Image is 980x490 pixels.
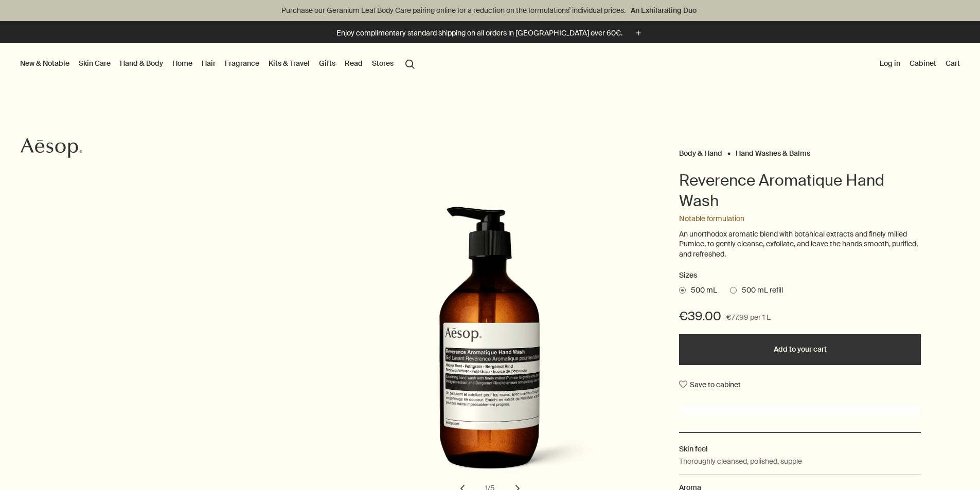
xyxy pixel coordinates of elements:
h2: Sizes [679,269,921,282]
span: 500 mL [686,285,717,296]
button: Add to your cart - €39.00 [679,334,921,365]
button: Log in [878,57,902,70]
a: An Exhilarating Duo [629,5,699,16]
button: Stores [370,57,396,70]
h2: Skin feel [679,443,921,455]
p: Enjoy complimentary standard shipping on all orders in [GEOGRAPHIC_DATA] over 60€. [336,28,622,39]
a: Fragrance [223,57,261,70]
span: €77.99 per 1 L [726,312,771,324]
p: An unorthodox aromatic blend with botanical extracts and finely milled Pumice, to gently cleanse,... [679,229,921,260]
button: New & Notable [18,57,72,70]
a: Kits & Travel [266,57,312,70]
a: Home [170,57,194,70]
svg: Aesop [21,138,82,158]
a: Gifts [317,57,337,70]
button: Cart [943,57,962,70]
a: Aesop [18,135,85,164]
span: €39.00 [679,308,721,324]
a: Hair [200,57,218,70]
a: Body & Hand [679,149,722,153]
button: Save to cabinet [679,375,741,394]
button: Open search [401,53,419,73]
a: Cabinet [907,57,938,70]
nav: supplementary [878,43,962,84]
p: Thoroughly cleansed, polished, supple [679,456,802,467]
a: Hand & Body [118,57,165,70]
p: Purchase our Geranium Leaf Body Care pairing online for a reduction on the formulations’ individu... [10,5,970,16]
a: Hand Washes & Balms [736,149,810,153]
h1: Reverence Aromatique Hand Wash [679,170,921,211]
a: Skin Care [77,57,113,70]
a: Read [343,57,365,70]
nav: primary [18,43,419,84]
img: Back of Reverence Aromatique Hand Wash in amber bottle with pump [389,206,616,486]
button: Enjoy complimentary standard shipping on all orders in [GEOGRAPHIC_DATA] over 60€. [336,27,644,39]
span: 500 mL refill [737,285,783,296]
